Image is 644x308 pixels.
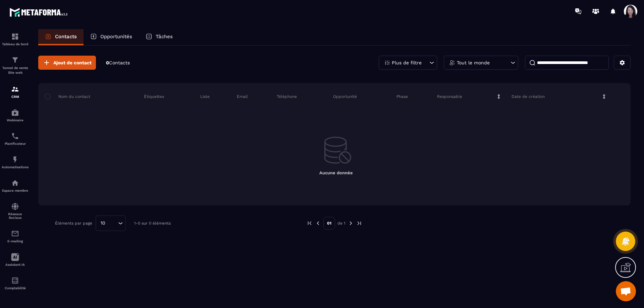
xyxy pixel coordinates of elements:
[333,94,357,99] p: Opportunité
[139,29,179,45] a: Tâches
[396,94,408,99] p: Phase
[2,248,29,271] a: Assistant IA
[2,189,29,192] p: Espace membre
[9,6,70,18] img: logo
[392,60,422,65] p: Plus de filtre
[53,59,92,66] span: Ajout de contact
[2,27,29,51] a: formationformationTableau de bord
[84,29,139,45] a: Opportunités
[11,276,19,285] img: accountant
[11,33,19,41] img: formation
[144,94,164,99] p: Étiquettes
[11,109,19,117] img: automations
[11,202,19,210] img: social-network
[616,281,636,301] div: Ouvrir le chat
[2,197,29,225] a: social-networksocial-networkRéseaux Sociaux
[323,217,335,230] p: 01
[237,94,248,99] p: Email
[11,85,19,93] img: formation
[457,60,490,65] p: Tout le monde
[156,34,173,40] p: Tâches
[2,142,29,145] p: Planificateur
[11,156,19,164] img: automations
[337,221,345,226] p: de 1
[106,60,130,66] p: 0
[100,34,132,40] p: Opportunités
[437,94,462,99] p: Responsable
[2,127,29,150] a: schedulerschedulerPlanificateur
[2,104,29,127] a: automationsautomationsWebinaire
[11,230,19,238] img: email
[2,95,29,99] p: CRM
[2,212,29,220] p: Réseaux Sociaux
[2,165,29,169] p: Automatisations
[2,118,29,122] p: Webinaire
[38,29,84,45] a: Contacts
[134,221,171,226] p: 1-0 sur 0 éléments
[96,215,126,231] div: Search for option
[11,56,19,64] img: formation
[98,220,108,227] span: 10
[55,34,77,40] p: Contacts
[108,220,116,227] input: Search for option
[55,221,92,226] p: Éléments par page
[2,80,29,104] a: formationformationCRM
[307,220,313,226] img: prev
[109,60,130,65] span: Contacts
[356,220,362,226] img: next
[348,220,354,226] img: next
[2,150,29,174] a: automationsautomationsAutomatisations
[2,271,29,295] a: accountantaccountantComptabilité
[2,263,29,266] p: Assistant IA
[319,170,353,175] span: Aucune donnée
[2,174,29,197] a: automationsautomationsEspace membre
[2,66,29,75] p: Tunnel de vente Site web
[2,239,29,243] p: E-mailing
[2,42,29,46] p: Tableau de bord
[512,94,545,99] p: Date de création
[277,94,297,99] p: Téléphone
[45,94,90,99] p: Nom du contact
[11,132,19,140] img: scheduler
[2,51,29,80] a: formationformationTunnel de vente Site web
[2,225,29,248] a: emailemailE-mailing
[315,220,321,226] img: prev
[2,286,29,290] p: Comptabilité
[11,179,19,187] img: automations
[200,94,210,99] p: Liste
[38,56,96,70] button: Ajout de contact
